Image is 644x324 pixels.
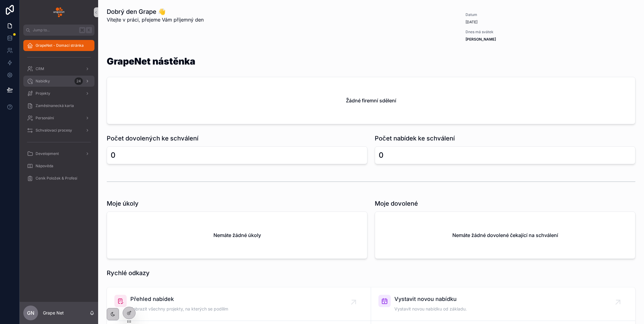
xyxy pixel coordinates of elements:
[107,199,139,208] h1: Moje úkoly
[466,20,538,25] span: [DATE]
[23,63,94,74] a: CRM
[23,160,94,172] a: Nápověda
[36,79,50,84] span: Nabídky
[107,16,204,23] span: Vítejte v práci, přejeme Vám příjemný den
[107,57,195,66] h1: GrapeNet nástěnka
[86,28,91,33] span: K
[36,91,50,96] span: Projekty
[36,128,72,133] span: Schvalovací procesy
[36,164,53,168] span: Nápověda
[379,150,384,160] div: 0
[466,12,538,17] span: Datum
[371,287,635,321] a: Vystavit novou nabídkuVystavit novou nabídku od základu.
[452,231,558,239] h2: Nemáte žádné dovolené čekající na schválení
[130,295,228,303] span: Přehled nabídek
[107,287,371,321] a: Přehled nabídekZobrazit všechny projekty, na kterých se podílím
[23,173,94,184] a: Ceník Položek & Profesí
[43,310,64,316] p: Grape Net
[36,66,44,71] span: CRM
[375,199,418,208] h1: Moje dovolené
[107,7,204,16] h1: Dobrý den Grape 👋
[23,88,94,99] a: Projekty
[130,306,228,312] span: Zobrazit všechny projekty, na kterých se podílím
[394,306,467,312] span: Vystavit novou nabídku od základu.
[346,97,396,104] h2: Žádné firemní sdělení
[36,151,59,156] span: Development
[213,231,261,239] h2: Nemáte žádné úkoly
[36,43,84,48] span: GrapeNet - Domací stránka
[23,76,94,87] a: Nabídky24
[23,125,94,136] a: Schvalovací procesy
[375,134,455,143] h1: Počet nabídek ke schválení
[53,7,64,17] img: App logo
[75,77,83,85] div: 24
[27,309,34,317] span: GN
[36,116,54,121] span: Personální
[20,36,98,192] div: scrollable content
[111,150,116,160] div: 0
[394,295,467,303] span: Vystavit novou nabídku
[23,148,94,159] a: Development
[107,134,198,143] h1: Počet dovolených ke schválení
[23,25,94,36] button: Jump to...K
[23,40,94,51] a: GrapeNet - Domací stránka
[33,28,77,33] span: Jump to...
[23,113,94,124] a: Personální
[23,100,94,111] a: Zaměstnanecká karta
[107,269,150,277] h1: Rychlé odkazy
[36,103,74,108] span: Zaměstnanecká karta
[466,30,538,34] span: Dnes má svátek
[36,176,77,181] span: Ceník Položek & Profesí
[466,37,496,41] strong: [PERSON_NAME]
